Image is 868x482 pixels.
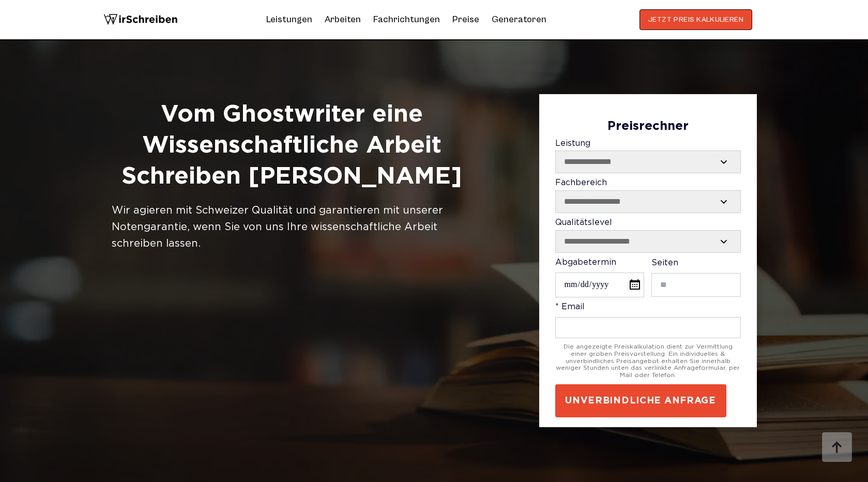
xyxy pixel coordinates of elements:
a: Generatoren [492,11,546,28]
label: Qualitätslevel [555,218,741,253]
img: logo wirschreiben [103,9,178,30]
div: Preisrechner [555,119,741,134]
input: Abgabetermin [555,273,644,297]
select: Leistung [556,151,740,173]
form: Contact form [555,119,741,417]
button: UNVERBINDLICHE ANFRAGE [555,384,726,417]
label: Leistung [555,139,741,174]
a: Leistungen [266,11,312,28]
a: Fachrichtungen [373,11,440,28]
select: Fachbereich [556,191,740,213]
span: UNVERBINDLICHE ANFRAGE [565,395,716,407]
span: Seiten [651,259,678,267]
label: Abgabetermin [555,258,644,297]
img: button top [821,432,852,463]
h1: Vom Ghostwriter eine Wissenschaftliche Arbeit Schreiben [PERSON_NAME] [112,99,472,192]
select: Qualitätslevel [556,231,740,252]
div: Die angezeigte Preiskalkulation dient zur Vermittlung einer groben Preisvorstellung. Ein individu... [555,343,741,379]
label: * Email [555,303,741,338]
a: Arbeiten [325,11,361,28]
a: Preise [452,14,479,25]
button: JETZT PREIS KALKULIEREN [639,9,753,30]
input: * Email [555,317,741,338]
div: Wir agieren mit Schweizer Qualität und garantieren mit unserer Notengarantie, wenn Sie von uns Ih... [112,202,472,252]
label: Fachbereich [555,178,741,213]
